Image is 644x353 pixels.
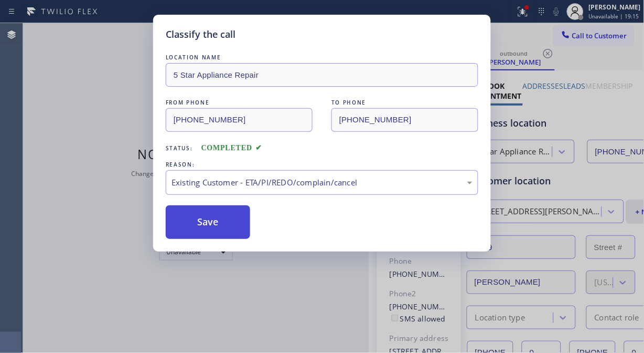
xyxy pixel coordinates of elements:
input: To phone [331,108,478,132]
span: COMPLETED [201,144,262,152]
div: LOCATION NAME [166,52,478,63]
button: Save [166,205,250,239]
div: REASON: [166,159,478,170]
div: FROM PHONE [166,97,313,108]
div: Existing Customer - ETA/PI/REDO/complain/cancel [171,176,473,189]
span: Status: [166,144,193,152]
input: From phone [166,108,313,132]
h5: Classify the call [166,27,235,41]
div: TO PHONE [331,97,478,108]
